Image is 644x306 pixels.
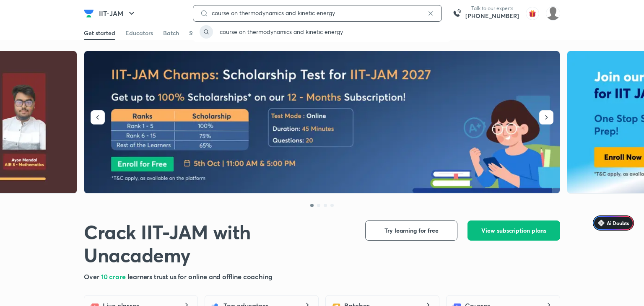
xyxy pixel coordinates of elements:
a: Get started [84,26,115,40]
h1: Crack IIT-JAM with Unacademy [84,220,352,267]
button: View subscription plans [467,220,560,241]
input: Search courses, test series and educators [208,10,426,16]
span: Try learning for free [384,226,439,235]
a: Ai Doubts [593,215,634,231]
img: call-us [449,5,465,22]
div: Educators [125,29,153,37]
div: Get started [84,29,115,37]
div: Batch [163,29,179,37]
a: Store [189,26,203,40]
img: avatar [526,7,539,20]
a: course on thermodynamics and kinetic energy [193,22,451,42]
img: Company Logo [84,8,94,18]
span: Over [84,272,101,281]
span: View subscription plans [481,226,546,235]
button: IIT-JAM [94,5,142,22]
a: Educators [125,26,153,40]
p: Talk to our experts [465,5,519,12]
span: Ai Doubts [607,220,629,226]
img: Icon [598,220,605,226]
span: 10 crore [101,272,127,281]
img: AMMAR IMAM [546,6,560,21]
div: Store [189,29,203,37]
span: learners trust us for online and offline coaching [127,272,273,281]
a: [PHONE_NUMBER] [465,12,519,20]
button: Try learning for free [365,220,457,241]
a: Batch [163,26,179,40]
p: course on thermodynamics and kinetic energy [220,27,343,36]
